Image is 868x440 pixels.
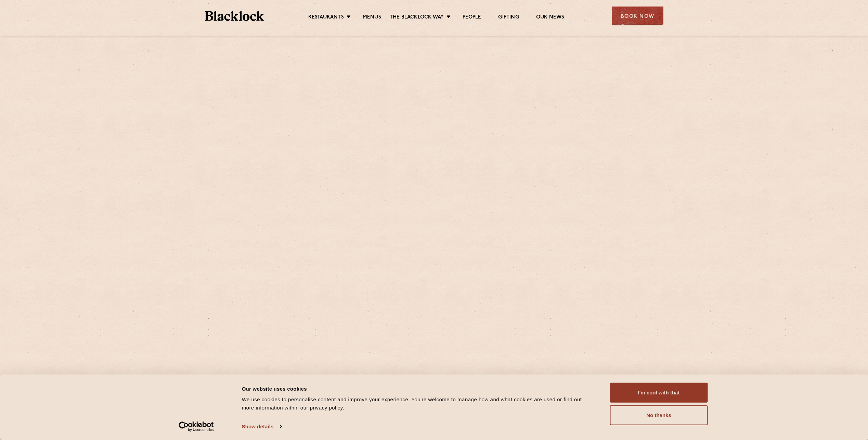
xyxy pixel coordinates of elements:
[166,421,226,432] a: Usercentrics Cookiebot - opens in a new window
[242,384,595,393] div: Our website uses cookies
[536,14,565,22] a: Our News
[308,14,344,22] a: Restaurants
[612,7,663,25] div: Book Now
[498,14,519,22] a: Gifting
[390,14,444,22] a: The Blacklock Way
[610,383,708,403] button: I'm cool with that
[242,395,595,412] div: We use cookies to personalise content and improve your experience. You're welcome to manage how a...
[610,405,708,425] button: No thanks
[242,421,282,432] a: Show details
[363,14,381,22] a: Menus
[205,11,264,21] img: BL_Textured_Logo-footer-cropped.svg
[463,14,481,22] a: People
